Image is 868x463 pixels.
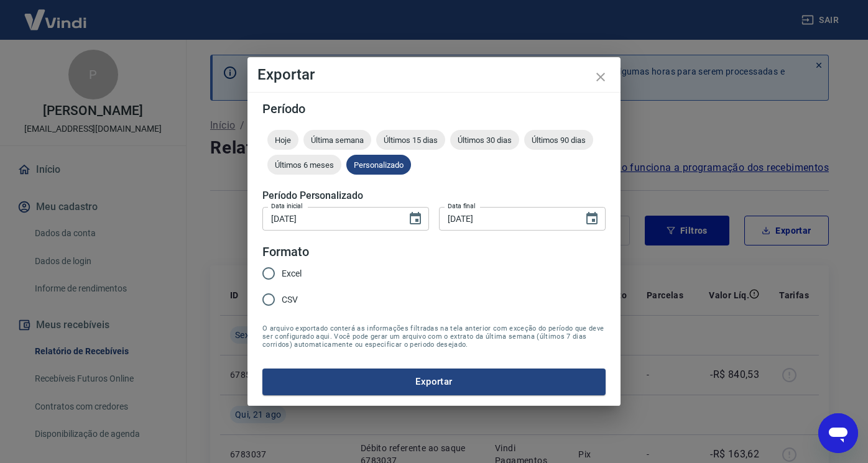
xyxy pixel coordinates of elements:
[267,155,341,175] div: Últimos 6 meses
[818,413,858,453] iframe: Botão para abrir a janela de mensagens
[262,369,606,395] button: Exportar
[262,190,606,202] h5: Período Personalizado
[303,135,371,145] span: Última semana
[271,201,303,211] label: Data inicial
[282,293,298,306] span: CSV
[262,103,606,115] h5: Período
[450,135,519,145] span: Últimos 30 dias
[376,135,445,145] span: Últimos 15 dias
[579,206,604,231] button: Choose date, selected date is 22 de ago de 2025
[282,267,302,280] span: Excel
[267,160,341,170] span: Últimos 6 meses
[524,130,593,150] div: Últimos 90 dias
[448,201,476,211] label: Data final
[262,324,606,349] span: O arquivo exportado conterá as informações filtradas na tela anterior com exceção do período que ...
[346,155,411,175] div: Personalizado
[586,62,616,92] button: close
[524,135,593,145] span: Últimos 90 dias
[262,243,309,261] legend: Formato
[267,130,298,150] div: Hoje
[439,207,575,230] input: DD/MM/YYYY
[267,135,298,145] span: Hoje
[303,130,371,150] div: Última semana
[376,130,445,150] div: Últimos 15 dias
[346,160,411,170] span: Personalizado
[257,67,611,82] h4: Exportar
[450,130,519,150] div: Últimos 30 dias
[262,207,398,230] input: DD/MM/YYYY
[403,206,428,231] button: Choose date, selected date is 8 de ago de 2025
